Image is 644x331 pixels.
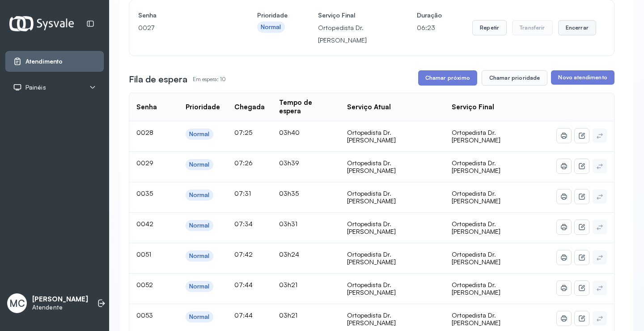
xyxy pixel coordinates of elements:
span: 07:42 [234,250,253,258]
div: Ortopedista Dr. [PERSON_NAME] [347,159,437,175]
div: Normal [189,161,210,168]
div: Normal [189,252,210,260]
span: 03h21 [279,281,297,288]
div: Serviço Atual [347,103,391,112]
span: Ortopedista Dr. [PERSON_NAME] [452,189,500,205]
span: 07:44 [234,311,253,319]
p: Em espera: 10 [193,73,226,86]
button: Chamar próximo [418,70,477,86]
span: 0053 [136,311,153,319]
span: Painéis [25,84,46,91]
span: 07:31 [234,189,251,197]
div: Prioridade [186,103,220,112]
p: Ortopedista Dr. [PERSON_NAME] [318,21,386,47]
div: Senha [136,103,157,112]
div: Serviço Final [452,103,494,112]
div: Ortopedista Dr. [PERSON_NAME] [347,311,437,327]
div: Ortopedista Dr. [PERSON_NAME] [347,189,437,205]
div: Ortopedista Dr. [PERSON_NAME] [347,281,437,297]
span: Ortopedista Dr. [PERSON_NAME] [452,311,500,327]
span: 03h24 [279,250,299,258]
p: 0027 [138,21,227,34]
div: Normal [189,283,210,290]
span: 03h40 [279,129,300,136]
p: Atendente [32,304,88,311]
div: Normal [261,23,281,31]
span: 03h31 [279,220,297,228]
span: Ortopedista Dr. [PERSON_NAME] [452,159,500,175]
h4: Prioridade [257,9,288,21]
div: Normal [189,191,210,199]
div: Ortopedista Dr. [PERSON_NAME] [347,129,437,144]
span: 07:25 [234,129,252,136]
span: 03h39 [279,159,299,167]
div: Tempo de espera [279,99,333,116]
button: Novo atendimento [551,70,614,85]
span: 0028 [136,129,153,136]
span: 0052 [136,281,153,288]
span: 0042 [136,220,153,228]
a: Atendimento [13,57,96,66]
span: 03h35 [279,189,299,197]
h4: Duração [417,9,442,21]
span: Atendimento [25,58,63,65]
span: 0051 [136,250,151,258]
button: Transferir [512,20,553,35]
h4: Serviço Final [318,9,386,21]
span: 0035 [136,189,153,197]
span: Ortopedista Dr. [PERSON_NAME] [452,129,500,144]
span: Ortopedista Dr. [PERSON_NAME] [452,220,500,236]
span: 07:44 [234,281,253,288]
p: [PERSON_NAME] [32,295,88,304]
h3: Fila de espera [129,73,187,86]
div: Ortopedista Dr. [PERSON_NAME] [347,250,437,266]
span: 07:26 [234,159,253,167]
div: Normal [189,313,210,321]
img: Logotipo do estabelecimento [9,16,74,31]
span: 03h21 [279,311,297,319]
div: Chegada [234,103,265,112]
span: 07:34 [234,220,253,228]
span: Ortopedista Dr. [PERSON_NAME] [452,250,500,266]
p: 06:23 [417,21,442,34]
button: Repetir [472,20,507,35]
div: Normal [189,130,210,138]
span: Ortopedista Dr. [PERSON_NAME] [452,281,500,297]
span: 0029 [136,159,153,167]
div: Normal [189,222,210,229]
button: Encerrar [558,20,596,35]
div: Ortopedista Dr. [PERSON_NAME] [347,220,437,236]
button: Chamar prioridade [482,70,548,86]
h4: Senha [138,9,227,21]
